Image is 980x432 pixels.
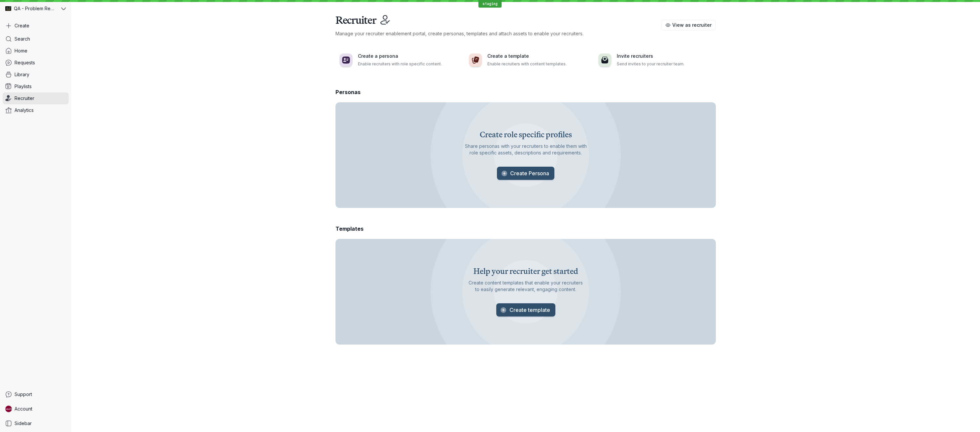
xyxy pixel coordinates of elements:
button: Create Persona [497,167,554,180]
p: Enable recruiters with content templates. [487,61,582,67]
button: View as recruiter [661,20,716,30]
span: Account [15,406,32,412]
h3: Invite recruiters [617,53,712,59]
span: Requests [15,59,35,66]
span: Library [15,71,29,78]
span: Search [15,36,30,42]
img: Stephane avatar [5,406,12,412]
span: View as recruiter [672,22,712,28]
span: Create [15,22,29,29]
a: Recruiter [3,92,69,104]
a: Requests [3,57,69,69]
a: Playlists [3,81,69,92]
span: QA - Problem Reproduction [14,5,56,12]
a: Search [3,33,69,45]
h1: Recruiter [335,13,376,26]
span: Create template [509,307,550,313]
a: Library [3,69,69,81]
span: Sidebar [15,420,32,427]
span: Analytics [15,107,34,114]
span: Playlists [15,83,32,90]
a: Support [3,388,69,400]
a: Home [3,45,69,57]
div: QA - Problem Reproduction [3,3,60,15]
h2: Create role specific profiles [480,130,572,139]
h2: Help your recruiter get started [473,267,578,276]
p: Manage your recruiter enablement portal, create personas, templates and attach assets to enable y... [335,30,661,37]
button: Create [3,20,69,32]
a: Stephane avatarAccount [3,403,69,415]
span: Home [15,48,27,54]
p: Enable recruiters with role specific content. [358,61,453,67]
span: Create Persona [510,170,549,177]
h3: Create a persona [358,53,453,59]
button: Create template [496,303,555,316]
h3: Personas [335,88,361,96]
div: Share personas with your recruiters to enable them with role specific assets, descriptions and re... [454,143,597,156]
a: Analytics [3,104,69,116]
p: Send invites to your recruiter team. [617,61,712,67]
button: QA - Problem Reproduction avatarQA - Problem Reproduction [3,3,69,15]
img: QA - Problem Reproduction avatar [5,6,11,12]
a: Sidebar [3,417,69,429]
h3: Create a template [487,53,582,59]
h3: Templates [335,225,364,232]
div: Create content templates that enable your recruiters to easily generate relevant, engaging content. [454,280,597,293]
span: Recruiter [15,95,34,102]
span: Support [15,391,32,398]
